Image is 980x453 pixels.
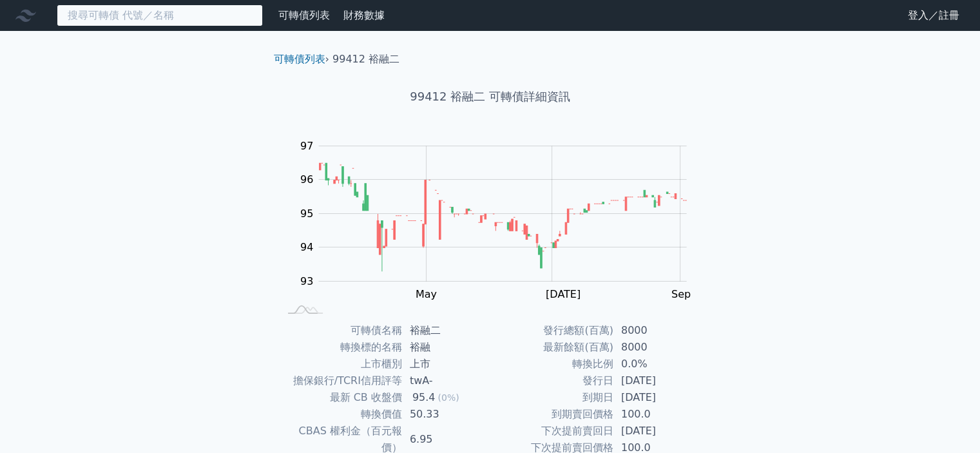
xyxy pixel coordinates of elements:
[279,406,402,423] td: 轉換價值
[613,322,702,339] td: 8000
[402,322,490,339] td: 裕融二
[279,356,402,372] td: 上市櫃別
[402,339,490,356] td: 裕融
[613,356,702,372] td: 0.0%
[332,52,399,67] li: 99412 裕融二
[402,356,490,372] td: 上市
[490,322,613,339] td: 發行總額(百萬)
[300,173,313,186] tspan: 96
[490,423,613,439] td: 下次提前賣回日
[300,207,313,220] tspan: 95
[279,389,402,406] td: 最新 CB 收盤價
[279,339,402,356] td: 轉換標的名稱
[613,406,702,423] td: 100.0
[343,9,385,21] a: 財務數據
[437,392,459,403] span: (0%)
[613,339,702,356] td: 8000
[274,52,329,67] li: ›
[613,372,702,389] td: [DATE]
[274,53,325,65] a: 可轉債列表
[319,163,686,271] g: Series
[490,356,613,372] td: 轉換比例
[57,5,263,26] input: 搜尋可轉債 代號／名稱
[416,288,437,300] tspan: May
[264,88,717,106] h1: 99412 裕融二 可轉債詳細資訊
[402,372,490,389] td: twA-
[613,423,702,439] td: [DATE]
[300,275,313,287] tspan: 93
[898,5,970,26] a: 登入／註冊
[300,140,313,152] tspan: 97
[279,322,402,339] td: 可轉債名稱
[490,372,613,389] td: 發行日
[279,372,402,389] td: 擔保銀行/TCRI信用評等
[293,140,706,300] g: Chart
[613,389,702,406] td: [DATE]
[546,288,581,300] tspan: [DATE]
[490,389,613,406] td: 到期日
[671,288,691,300] tspan: Sep
[402,406,490,423] td: 50.33
[490,406,613,423] td: 到期賣回價格
[410,389,438,406] div: 95.4
[278,9,330,21] a: 可轉債列表
[490,339,613,356] td: 最新餘額(百萬)
[300,241,313,253] tspan: 94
